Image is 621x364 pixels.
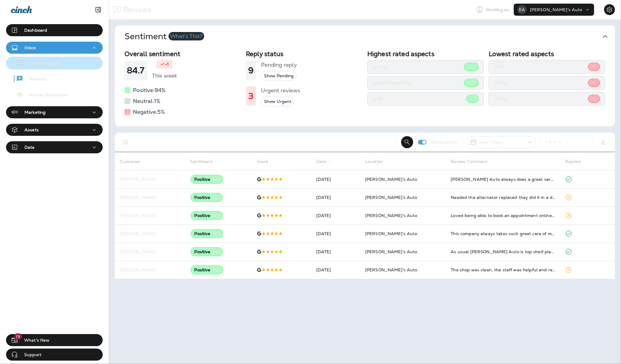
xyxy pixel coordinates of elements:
span: [PERSON_NAME]'s Auto [365,195,417,200]
div: Positive [191,247,223,256]
button: Reviews [6,72,103,85]
button: Show Urgent [261,97,294,107]
p: [PERSON_NAME] [120,249,181,254]
span: What's New [18,338,50,345]
div: Positive [191,193,223,202]
p: Survey Responses [23,92,68,98]
div: Loved being able to book an appointment online. Well informed on the work being done and what nee... [451,212,555,219]
h1: Sentiment [124,31,204,42]
span: Support [18,352,41,359]
h2: Lowest rated aspects [489,50,605,58]
span: 100 [468,80,475,85]
span: [PERSON_NAME]'s Auto [365,213,417,218]
h1: 3 [248,91,254,101]
span: ( 90 ) [212,267,220,273]
div: 1 - 6 of 6 [545,140,561,145]
button: SentimentWhat's This? [120,25,620,48]
p: [PERSON_NAME] [120,231,181,236]
span: 5 [593,64,595,69]
p: General Experience [372,81,464,85]
td: [DATE] [311,225,360,243]
h2: Reply status [246,50,362,58]
p: Assets [24,127,39,132]
p: [PERSON_NAME] [120,267,181,272]
p: Text Messages [24,61,60,67]
span: [PERSON_NAME]'s Auto [365,267,417,273]
span: ( 76 ) [212,195,219,200]
span: Location [365,159,391,164]
span: ( 88 ) [212,213,219,218]
div: EA [517,5,526,14]
p: [PERSON_NAME]'s Auto [530,7,582,12]
p: Staff [372,97,466,101]
div: Positive [191,175,223,184]
p: Service [494,81,588,85]
button: Support [6,349,103,361]
button: Assets [6,124,103,136]
span: 19 [14,334,22,340]
p: Auto refresh [431,140,458,145]
td: [DATE] [311,206,360,225]
button: Inbox [6,42,103,54]
button: Survey Responses [6,88,103,101]
p: Inbox [24,45,36,50]
span: ( 85 ) [212,249,219,254]
h1: 9 [248,65,254,75]
p: Service [372,65,464,69]
div: This company always takes such great care of me and my car. Best BMW mechanic I’ve found in the a... [451,231,555,237]
h5: Urgent reviews [261,86,300,95]
p: [PERSON_NAME] [120,177,181,182]
p: Marketing [24,110,46,115]
button: Search Reviews [401,136,413,148]
span: Review Comment [451,159,487,164]
td: [DATE] [311,188,360,206]
div: What's This? [170,34,202,39]
button: Marketing [6,106,103,118]
span: 100 [468,64,475,69]
button: Settings [604,4,615,15]
span: [PERSON_NAME]'s Auto [365,177,417,182]
h5: Neutral: 1 % [133,96,160,106]
button: Dashboard [6,24,103,36]
p: Data [24,145,35,150]
h1: 84.7 [127,65,145,75]
div: SentimentWhat's This? [115,48,615,126]
button: Text Messages [6,57,103,69]
td: [DATE] [311,170,360,188]
h2: Overall sentiment [124,50,241,58]
div: Positive [191,211,223,220]
p: Reviews [23,77,47,82]
span: Score [257,159,276,164]
span: Replied [565,159,589,164]
h5: Pending reply [261,60,297,70]
div: The shop was clean, the staff was helpful and responsive. The repairs were professionaly complete... [451,267,555,273]
span: Score [257,159,269,164]
div: Evan Auto always does a great service! They do a great service and check out everything for you! ... [451,176,555,182]
p: -1 [165,61,169,67]
div: Positive [191,229,224,238]
span: Working as: [486,7,511,12]
h2: Highest rated aspects [367,50,484,58]
p: Dashboard [24,28,47,33]
button: Show Pending [261,71,297,81]
p: [PERSON_NAME] [120,213,181,218]
span: Location [365,159,383,164]
span: ( 85 ) [212,177,219,182]
h5: Positive: 94 % [133,85,166,95]
div: Needed the alternator replaced they did it in a day and they have very nice customer service. [451,194,555,200]
button: Data [6,141,103,153]
p: Staff [494,65,588,69]
span: [PERSON_NAME]'s Auto [365,249,417,254]
span: Date [316,159,334,164]
td: [DATE] [311,261,360,279]
h5: Negative: 5 % [133,107,165,117]
span: Customer [120,159,140,164]
p: [PERSON_NAME] [120,195,181,200]
span: [PERSON_NAME]'s Auto [365,231,417,236]
span: Sentiment [191,159,220,164]
span: 5 [593,96,595,101]
span: ( 90 ) [212,231,220,236]
span: 97 [470,96,475,101]
button: Collapse Sidebar [90,4,107,16]
span: Date [316,159,327,164]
